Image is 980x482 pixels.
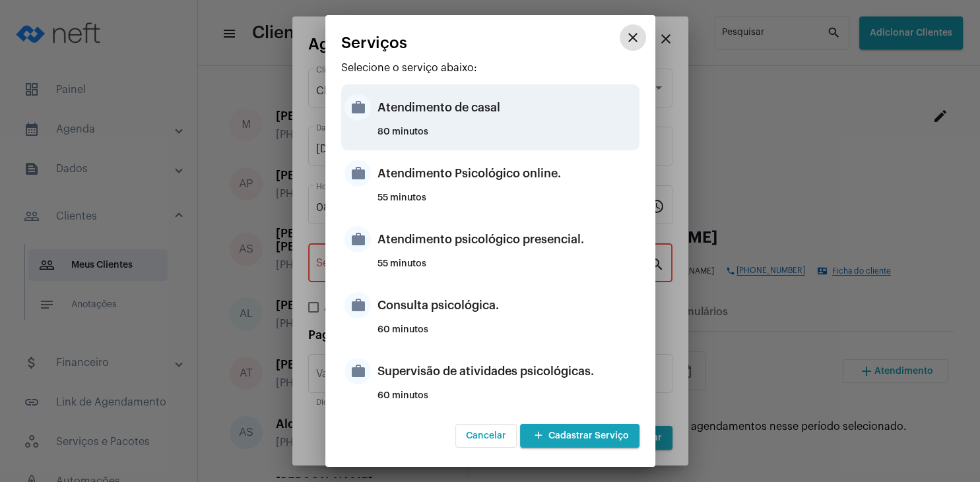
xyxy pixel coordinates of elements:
div: Atendimento de casal [377,88,636,127]
p: Selecione o serviço abaixo: [341,62,639,74]
button: Cancelar [455,424,517,448]
button: Cadastrar Serviço [520,424,639,448]
mat-icon: add [531,427,546,445]
div: Atendimento Psicológico online. [377,154,636,193]
span: Cancelar [466,431,506,440]
mat-icon: work [344,160,371,187]
mat-icon: work [344,358,371,384]
div: 60 minutos [377,391,636,411]
mat-icon: work [344,292,371,318]
span: Serviços [341,34,407,51]
div: Consulta psicológica. [377,286,636,325]
span: Cadastrar Serviço [531,431,629,440]
div: 55 minutos [377,193,636,213]
div: 60 minutos [377,325,636,345]
div: 55 minutos [377,259,636,279]
mat-icon: work [344,226,371,253]
div: Supervisão de atividades psicológicas. [377,351,636,391]
div: Atendimento psicológico presencial. [377,220,636,259]
mat-icon: close [625,30,641,45]
div: 80 minutos [377,127,636,147]
mat-icon: work [344,94,371,121]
